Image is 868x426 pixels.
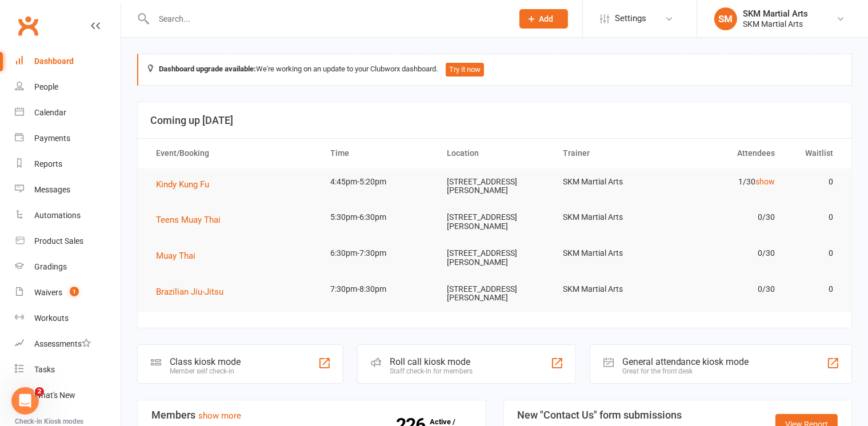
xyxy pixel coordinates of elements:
a: Dashboard [15,49,121,74]
strong: Dashboard upgrade available: [159,65,256,73]
a: Messages [15,177,121,203]
div: Tasks [34,365,55,374]
div: Gradings [34,262,67,271]
th: Trainer [553,139,669,168]
div: Waivers [34,288,62,297]
div: Assessments [34,339,91,348]
a: Assessments [15,331,121,357]
td: 0/30 [669,204,786,231]
td: 4:45pm-5:20pm [320,168,437,195]
td: 0 [785,204,843,231]
span: 1 [70,287,79,296]
button: Add [519,9,568,29]
td: 0 [785,168,843,195]
div: What's New [34,391,75,400]
td: [STREET_ADDRESS][PERSON_NAME] [437,168,553,204]
a: Payments [15,126,121,151]
input: Search... [150,11,505,27]
div: People [34,82,58,91]
td: 0/30 [669,276,786,303]
div: Dashboard [34,57,74,66]
td: 6:30pm-7:30pm [320,240,437,267]
span: 2 [35,387,44,396]
td: [STREET_ADDRESS][PERSON_NAME] [437,204,553,240]
div: Calendar [34,108,66,117]
span: Kindy Kung Fu [156,179,209,190]
div: Roll call kiosk mode [390,356,473,367]
td: 7:30pm-8:30pm [320,276,437,303]
td: 1/30 [669,168,786,195]
th: Event/Booking [146,139,320,168]
td: [STREET_ADDRESS][PERSON_NAME] [437,276,553,312]
a: Product Sales [15,228,121,254]
a: show more [198,411,241,421]
div: Product Sales [34,236,83,246]
a: Workouts [15,306,121,331]
div: Staff check-in for members [390,367,473,375]
a: show [755,177,775,186]
a: Tasks [15,357,121,383]
th: Waitlist [785,139,843,168]
th: Location [437,139,553,168]
td: [STREET_ADDRESS][PERSON_NAME] [437,240,553,276]
td: SKM Martial Arts [553,276,669,303]
a: People [15,74,121,100]
td: SKM Martial Arts [553,168,669,195]
h3: Coming up [DATE] [150,115,839,126]
td: 5:30pm-6:30pm [320,204,437,231]
button: Muay Thai [156,249,203,263]
a: Gradings [15,254,121,280]
button: Teens Muay Thai [156,213,229,227]
div: Automations [34,211,81,220]
div: Class kiosk mode [170,356,241,367]
button: Kindy Kung Fu [156,178,217,191]
span: Muay Thai [156,251,195,261]
div: Great for the front desk [622,367,749,375]
span: Teens Muay Thai [156,215,221,225]
div: Payments [34,134,70,143]
th: Time [320,139,437,168]
a: Reports [15,151,121,177]
td: SKM Martial Arts [553,240,669,267]
div: Reports [34,159,62,168]
span: Add [539,14,554,23]
div: General attendance kiosk mode [622,356,749,367]
button: Brazilian Jiu-Jitsu [156,285,231,299]
a: Automations [15,203,121,228]
div: Messages [34,185,70,194]
div: SKM Martial Arts [743,9,808,19]
a: What's New [15,383,121,408]
td: 0 [785,276,843,303]
div: Workouts [34,314,69,323]
div: We're working on an update to your Clubworx dashboard. [137,54,852,86]
iframe: Intercom live chat [11,387,39,415]
a: Calendar [15,100,121,126]
span: Settings [615,6,646,31]
td: SKM Martial Arts [553,204,669,231]
div: SKM Martial Arts [743,19,808,29]
button: Try it now [446,63,484,77]
a: Waivers 1 [15,280,121,306]
td: 0/30 [669,240,786,267]
div: Member self check-in [170,367,241,375]
span: Brazilian Jiu-Jitsu [156,287,223,297]
h3: Members [151,409,472,421]
h3: New "Contact Us" form submissions [518,409,693,421]
td: 0 [785,240,843,267]
div: SM [714,7,737,30]
th: Attendees [669,139,786,168]
a: Clubworx [14,11,42,40]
